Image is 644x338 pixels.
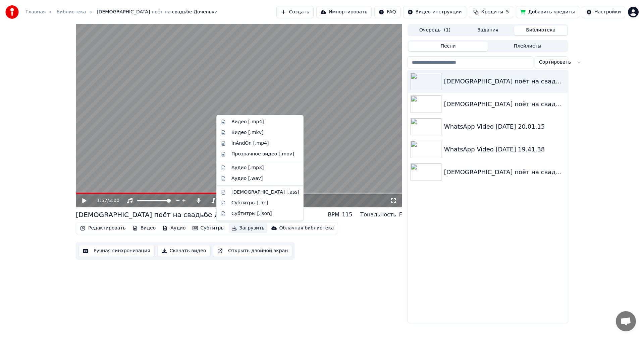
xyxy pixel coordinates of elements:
div: Видео [.mkv] [231,129,263,136]
img: youka [5,5,19,19]
span: [DEMOGRAPHIC_DATA] поёт на свадьбе Доченьки [97,9,217,15]
button: Добавить кредиты [516,6,579,18]
div: Прозрачное видео [.mov] [231,151,294,157]
a: Главная [25,9,46,15]
div: 115 [342,211,353,219]
div: / [97,197,113,204]
div: Настройки [594,9,621,15]
button: Очередь [409,25,462,35]
div: Видео [.mp4] [231,119,264,125]
button: Библиотека [514,25,567,35]
div: InAndOn [.mp4] [231,140,269,147]
button: Песни [409,42,488,51]
div: Аудио [.mp3] [231,164,264,171]
span: Сортировать [539,59,571,66]
span: 5 [506,9,509,15]
button: Редактировать [77,223,128,233]
div: Аудио [.wav] [231,175,263,182]
button: Импортировать [316,6,372,18]
nav: breadcrumb [25,9,218,15]
button: Задания [462,25,515,35]
button: Открыть двойной экран [213,245,292,257]
button: Аудио [160,223,188,233]
span: Кредиты [481,9,503,15]
span: 3:00 [109,197,119,204]
button: Субтитры [190,223,227,233]
button: Видео-инструкции [403,6,466,18]
div: [DEMOGRAPHIC_DATA] поёт на свадьбе Доченьки [444,99,565,109]
button: Скачать видео [157,245,211,257]
div: Тональность [360,211,396,219]
button: Создать [276,6,313,18]
button: Плейлисты [488,42,567,51]
div: Субтитры [.lrc] [231,200,268,206]
span: ( 1 ) [444,27,450,33]
div: Облачная библиотека [279,225,334,231]
div: WhatsApp Video [DATE] 19.41.38 [444,145,565,154]
a: Открытый чат [616,311,636,331]
div: WhatsApp Video [DATE] 20.01.15 [444,122,565,131]
span: 1:57 [97,197,107,204]
div: [DEMOGRAPHIC_DATA] поёт на свадьбе Доченьки [76,210,249,219]
div: [DEMOGRAPHIC_DATA] [.ass] [231,189,299,196]
div: F [399,211,402,219]
button: Кредиты5 [469,6,513,18]
button: FAQ [374,6,400,18]
div: Субтитры [.json] [231,210,272,217]
div: BPM [328,211,339,219]
div: [DEMOGRAPHIC_DATA] поёт на свадьбе Доченьки [444,167,565,177]
button: Видео [130,223,159,233]
button: Настройки [582,6,625,18]
a: Библиотека [56,9,86,15]
button: Загрузить [229,223,267,233]
button: Ручная синхронизация [78,245,155,257]
div: [DEMOGRAPHIC_DATA] поёт на свадьбе Доченьки [444,77,565,86]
